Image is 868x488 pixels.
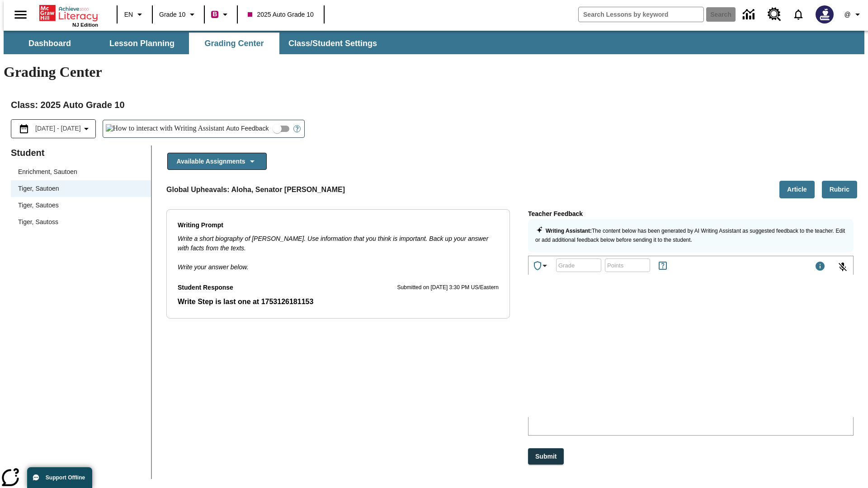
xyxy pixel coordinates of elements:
div: Enrichment, Sautoen [11,164,151,180]
h1: Grading Center [4,64,864,80]
span: NJ Edition [72,22,98,28]
div: SubNavbar [4,33,385,54]
button: Available Assignments [167,153,267,170]
div: Grade: Letters, numbers, %, + and - are allowed. [556,258,601,272]
img: How to interact with Writing Assistant [106,124,225,133]
div: Tiger, Sautoss [11,214,151,230]
span: B [212,9,217,20]
div: SubNavbar [4,31,864,54]
div: Maximum 1000 characters Press Escape to exit toolbar and use left and right arrow keys to access ... [815,261,826,273]
p: Teacher Feedback [528,209,854,219]
h2: Class : 2025 Auto Grade 10 [11,98,857,112]
p: The student's response does not demonstrate any strengths as it lacks relevant content. [4,54,132,79]
img: Avatar [816,5,834,23]
button: Select a new avatar [810,3,839,26]
button: Class/Student Settings [281,33,384,54]
button: Profile/Settings [839,6,868,23]
div: Tiger, Sautoen [18,184,59,193]
p: Write a short biography of [PERSON_NAME]. Use information that you think is important. Back up yo... [178,234,499,253]
button: Support Offline [27,467,92,488]
button: Click to activate and allow voice recognition [832,256,854,278]
button: Achievements [528,257,554,275]
p: Global Upheavals: Aloha, Senator [PERSON_NAME] [166,184,345,195]
button: Grading Center [189,33,279,54]
p: None [4,39,132,47]
p: Student [11,145,151,160]
button: Rules for Earning Points and Achievements, Will open in new tab [654,257,672,275]
div: Enrichment, Sautoen [18,167,77,177]
p: Writing Prompt [178,221,499,230]
div: Tiger, Sautoes [18,201,59,210]
button: Grade: Grade 10, Select a grade [156,6,201,23]
a: Resource Center, Will open in new tab [762,2,787,27]
input: search field [579,7,703,22]
p: Thank you for submitting your answer. Here are things that are working and some suggestions for i... [4,7,132,32]
p: The content below has been generated by AI Writing Assistant as suggested feedback to the teacher... [535,226,846,245]
div: Home [39,3,98,28]
button: Rubric, Will open in new tab [822,181,857,198]
button: Language: EN, Select a language [120,6,149,23]
div: Tiger, Sautoes [11,197,151,214]
p: Student Response [178,296,499,307]
p: Student Response [178,283,233,293]
button: Article, Will open in new tab [779,181,815,198]
p: Submitted on [DATE] 3:30 PM US/Eastern [397,283,499,292]
button: Open Help for Writing Assistant [290,120,304,137]
span: Support Offline [46,474,85,481]
div: Points: Must be equal to or less than 25. [605,258,650,272]
button: Select the date range menu item [15,123,92,134]
span: Grade 10 [159,10,185,19]
div: Tiger, Sautoen [11,180,151,197]
input: Points: Must be equal to or less than 25. [605,253,650,277]
strong: Writing Assistant : [546,228,592,234]
button: Lesson Planning [97,33,187,54]
p: Write Step is last one at 1753126181153 [178,296,499,307]
a: Notifications [787,3,810,26]
span: Auto Feedback [226,124,269,133]
span: EN [124,10,133,19]
div: Tiger, Sautoss [18,217,58,227]
button: Dashboard [5,33,95,54]
a: Home [39,4,98,22]
svg: Collapse Date Range Filter [81,123,92,134]
span: Grading Center [204,38,264,49]
body: Type your response here. [4,7,132,183]
p: Write your answer below. [178,253,499,272]
span: 2025 Auto Grade 10 [248,10,313,19]
span: [DATE] - [DATE] [35,124,81,133]
button: Open side menu [7,1,34,28]
a: Data Center [737,2,762,27]
span: Class/Student Settings [288,38,377,49]
input: Grade: Letters, numbers, %, + and - are allowed. [556,253,601,277]
span: @ [844,10,850,19]
button: Submit [528,448,564,465]
span: Lesson Planning [109,38,175,49]
button: Boost Class color is violet red. Change class color [208,6,234,23]
span: Dashboard [28,38,71,49]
